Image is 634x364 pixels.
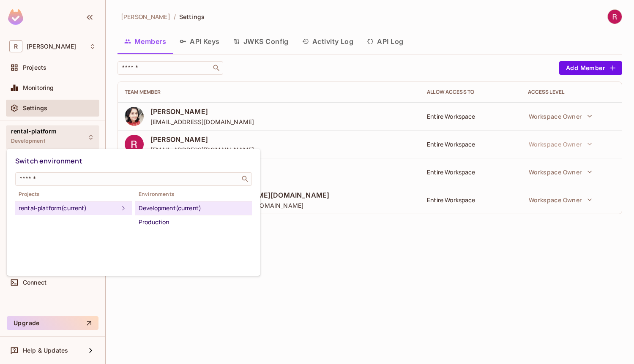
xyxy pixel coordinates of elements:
[15,191,132,198] span: Projects
[19,203,118,213] div: rental-platform (current)
[135,191,252,198] span: Environments
[139,203,249,213] div: Development (current)
[139,217,249,227] div: Production
[15,156,82,166] span: Switch environment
